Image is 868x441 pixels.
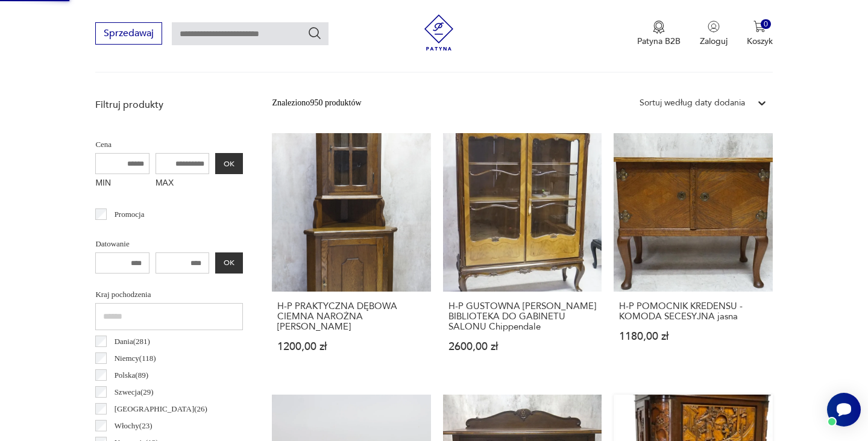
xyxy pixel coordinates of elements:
[443,133,602,375] a: H-P GUSTOWNA WITRYNA SERWANTKA BIBLIOTEKA DO GABINETU SALONU ChippendaleH-P GUSTOWNA [PERSON_NAME...
[619,331,767,342] p: 1180,00 zł
[272,133,430,375] a: H-P PRAKTYCZNA DĘBOWA CIEMNA NAROŻNA WITRYNA KĄTNIKH-P PRAKTYCZNA DĘBOWA CIEMNA NAROŻNA [PERSON_N...
[115,419,153,433] p: Włochy ( 23 )
[637,36,681,47] p: Patyna B2B
[421,14,457,51] img: Patyna - sklep z meblami i dekoracjami vintage
[115,386,154,399] p: Szwecja ( 29 )
[747,20,773,47] button: 0Koszyk
[448,342,596,352] p: 2600,00 zł
[307,26,322,40] button: Szukaj
[115,402,207,416] p: [GEOGRAPHIC_DATA] ( 26 )
[827,393,861,427] iframe: Smartsupp widget button
[272,96,361,110] div: Znaleziono 950 produktów
[614,133,772,375] a: H-P POMOCNIK KREDENSU - KOMODA SECESYJNA jasnaH-P POMOCNIK KREDENSU - KOMODA SECESYJNA jasna1180,...
[700,36,728,47] p: Zaloguj
[115,335,150,348] p: Dania ( 281 )
[95,288,243,301] p: Kraj pochodzenia
[747,36,773,47] p: Koszyk
[95,237,243,251] p: Datowanie
[277,342,425,352] p: 1200,00 zł
[215,153,243,174] button: OK
[637,20,681,47] button: Patyna B2B
[708,20,720,33] img: Ikonka użytkownika
[700,20,728,47] button: Zaloguj
[115,352,156,365] p: Niemcy ( 118 )
[448,301,596,332] h3: H-P GUSTOWNA [PERSON_NAME] BIBLIOTEKA DO GABINETU SALONU Chippendale
[115,208,145,221] p: Promocja
[753,20,766,33] img: Ikona koszyka
[95,30,162,39] a: Sprzedawaj
[215,252,243,274] button: OK
[115,369,148,382] p: Polska ( 89 )
[95,138,243,151] p: Cena
[95,22,162,45] button: Sprzedawaj
[637,20,681,47] a: Ikona medaluPatyna B2B
[640,96,745,110] div: Sortuj według daty dodania
[619,301,767,322] h3: H-P POMOCNIK KREDENSU - KOMODA SECESYJNA jasna
[761,19,771,30] div: 0
[95,98,243,111] p: Filtruj produkty
[95,174,149,193] label: MIN
[156,174,210,193] label: MAX
[653,20,665,34] img: Ikona medalu
[277,301,425,332] h3: H-P PRAKTYCZNA DĘBOWA CIEMNA NAROŻNA [PERSON_NAME]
